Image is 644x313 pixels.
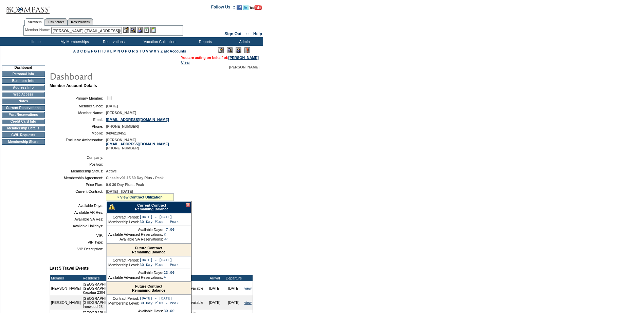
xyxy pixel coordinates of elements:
[132,37,185,46] td: Vacation Collection
[108,237,163,241] td: Available SA Reservations:
[52,189,103,201] td: Current Contract:
[108,258,139,262] td: Contract Period:
[250,7,262,11] a: Subscribe to our YouTube Channel
[2,105,45,111] td: Current Reservations
[107,49,109,53] a: K
[164,237,174,241] td: 97
[125,49,127,53] a: P
[132,49,135,53] a: R
[82,295,177,310] td: [GEOGRAPHIC_DATA], [US_STATE] - [GEOGRAPHIC_DATA] Ironwood 23
[2,139,45,145] td: Membership Share
[253,32,262,36] a: Help
[88,49,90,53] a: E
[117,195,163,199] a: » View Contract Utilization
[108,228,163,232] td: Available Days:
[205,281,224,295] td: [DATE]
[15,37,54,46] td: Home
[2,132,45,138] td: CWL Requests
[52,224,103,228] td: Available Holidays:
[205,295,224,310] td: [DATE]
[135,246,162,250] a: Future Contract
[136,49,138,53] a: S
[243,7,249,11] a: Follow us on Twitter
[106,169,117,173] span: Active
[142,49,145,53] a: U
[93,37,132,46] td: Reservations
[52,118,103,122] td: Email:
[108,215,139,219] td: Contract Period:
[244,47,250,53] img: Log Concern/Member Elevation
[52,138,103,150] td: Exclusive Ambassador:
[236,47,241,53] img: Impersonate
[80,49,83,53] a: C
[52,176,103,180] td: Membership Agreement:
[2,65,45,70] td: Dashboard
[52,95,103,101] td: Primary Member:
[113,49,116,53] a: M
[52,169,103,173] td: Membership Status:
[2,85,45,90] td: Address Info
[244,286,252,290] a: view
[52,111,103,115] td: Member Name:
[139,49,142,53] a: T
[106,131,126,135] span: 9494219451
[52,183,103,187] td: Price Plan:
[68,18,93,25] a: Reservations
[108,275,163,279] td: Available Advanced Reservations:
[49,69,185,83] img: pgTtlDashboard.gif
[52,124,103,128] td: Phone:
[149,49,153,53] a: W
[2,112,45,118] td: Past Reservations
[108,309,163,313] td: Available Days:
[50,83,97,88] b: Member Account Details
[2,126,45,131] td: Membership Details
[181,56,259,60] span: You are acting on behalf of:
[52,155,103,160] td: Company:
[228,56,259,60] a: [PERSON_NAME]
[140,215,179,219] td: [DATE] - [DATE]
[2,119,45,124] td: Credit Card Info
[246,32,249,36] span: ::
[73,49,76,53] a: A
[185,37,224,46] td: Reports
[106,111,136,115] span: [PERSON_NAME]
[108,271,163,275] td: Available Days:
[82,281,177,295] td: [GEOGRAPHIC_DATA], [US_STATE] - Montage [GEOGRAPHIC_DATA] Kapalua 2304
[229,65,259,69] span: [PERSON_NAME]
[244,300,252,305] a: view
[135,284,162,288] a: Future Contract
[108,232,163,236] td: Available Advanced Reservations:
[84,49,87,53] a: D
[237,7,242,11] a: Become our fan on Facebook
[106,201,191,213] div: Remaining Balance
[227,47,233,53] img: View Mode
[106,104,118,108] span: [DATE]
[102,49,103,53] a: I
[104,49,106,53] a: J
[123,27,129,33] img: b_edit.gif
[82,275,177,281] td: Residence
[121,49,124,53] a: O
[224,275,243,281] td: Departure
[25,27,51,33] div: Member Name:
[106,189,133,193] span: [DATE] - [DATE]
[50,295,82,310] td: [PERSON_NAME]
[108,296,139,300] td: Contract Period:
[54,37,93,46] td: My Memberships
[106,176,164,180] span: Classic v01.15 30 Day Plus - Peak
[98,49,101,53] a: H
[52,233,103,237] td: VIP:
[106,118,169,122] a: [EMAIL_ADDRESS][DOMAIN_NAME]
[77,49,79,53] a: B
[50,266,89,271] b: Last 5 Travel Events
[140,301,179,305] td: 30 Day Plus - Peak
[181,60,190,64] a: Clear
[50,275,82,281] td: Member
[164,232,174,236] td: 2
[130,27,136,33] img: View
[164,49,186,53] a: ER Accounts
[106,138,169,150] span: [PERSON_NAME] [PHONE_NUMBER]
[108,263,139,267] td: Membership Level:
[243,5,249,10] img: Follow us on Twitter
[106,183,144,187] span: 0-0 30 Day Plus - Peak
